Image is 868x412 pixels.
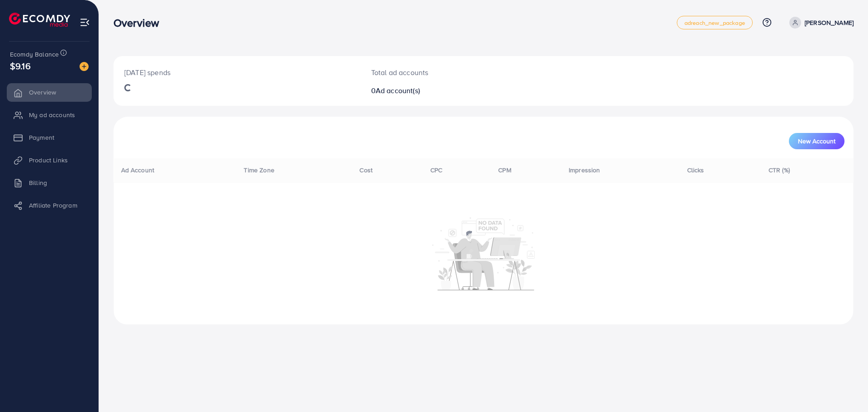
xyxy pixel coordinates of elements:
h3: Overview [113,16,166,29]
img: image [80,62,89,71]
span: Ecomdy Balance [10,50,59,59]
a: adreach_new_package [677,16,753,29]
img: logo [9,13,70,27]
img: menu [80,17,90,28]
p: [DATE] spends [124,67,349,78]
span: $9.16 [10,59,31,72]
span: New Account [798,138,835,144]
p: [PERSON_NAME] [805,17,854,28]
span: Ad account(s) [376,85,420,95]
span: adreach_new_package [684,20,745,26]
button: New Account [789,133,844,149]
p: Total ad accounts [371,67,534,78]
h2: 0 [371,86,534,95]
a: [PERSON_NAME] [786,17,854,28]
